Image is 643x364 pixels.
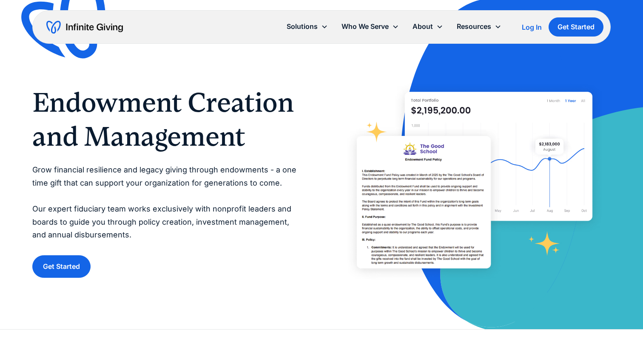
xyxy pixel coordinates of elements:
h1: Endowment Creation and Management [32,85,304,153]
div: Solutions [280,17,335,36]
div: About [413,21,433,32]
div: Who We Serve [341,21,389,32]
a: home [46,20,123,34]
div: Log In [522,24,542,31]
div: About [406,17,450,36]
a: Get Started [32,255,91,278]
div: Solutions [287,21,318,32]
p: Grow financial resilience and legacy giving through endowments - a one time gift that can support... [32,164,304,242]
a: Log In [522,22,542,32]
div: Resources [457,21,491,32]
div: Resources [450,17,508,36]
div: Who We Serve [335,17,406,36]
img: Infinite Giving’s endowment software makes it easy for donors to give. [345,82,604,282]
a: Get Started [549,17,603,37]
